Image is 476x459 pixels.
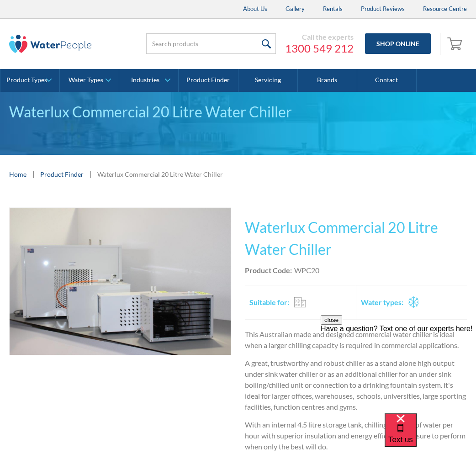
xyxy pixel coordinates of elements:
[40,169,84,179] a: Product Finder
[445,33,467,55] a: Open empty cart
[9,35,91,53] img: The Water People
[385,413,476,459] iframe: podium webchat widget bubble
[361,297,403,308] h2: Water types:
[9,101,467,123] div: Waterlux Commercial 20 Litre Water Chiller
[365,33,431,54] a: Shop Online
[245,358,467,412] p: A great, trustworthy and robust chiller as a stand alone high output under sink water chiller or ...
[321,315,476,425] iframe: podium webchat widget prompt
[10,208,231,355] img: Waterlux Commercial 20 Litre Water Chiller
[245,419,467,452] p: With an internal 4.5 litre storage tank, chilling 20 litres of water per hour with superior insul...
[119,69,178,92] a: Industries
[9,169,26,179] a: Home
[9,207,231,355] a: open lightbox
[249,297,289,308] h2: Suitable for:
[285,32,354,42] div: Call the experts
[285,42,354,55] a: 1300 549 212
[88,169,93,179] div: |
[0,69,59,92] a: Product Types
[97,169,223,179] div: Waterlux Commercial 20 Litre Water Chiller
[447,36,465,51] img: shopping cart
[179,69,238,92] a: Product Finder
[238,69,298,92] a: Servicing
[294,265,319,276] div: WPC20
[298,69,357,92] a: Brands
[245,266,292,274] strong: Product Code:
[131,76,159,84] div: Industries
[146,33,276,54] input: Search products
[31,169,36,179] div: |
[60,69,119,92] a: Water Types
[6,76,47,84] div: Product Types
[245,216,467,260] h1: Waterlux Commercial 20 Litre Water Chiller
[69,76,103,84] div: Water Types
[245,329,467,351] p: This Australian made and designed commercial water chiller is ideal when a larger chilling capaci...
[357,69,417,92] a: Contact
